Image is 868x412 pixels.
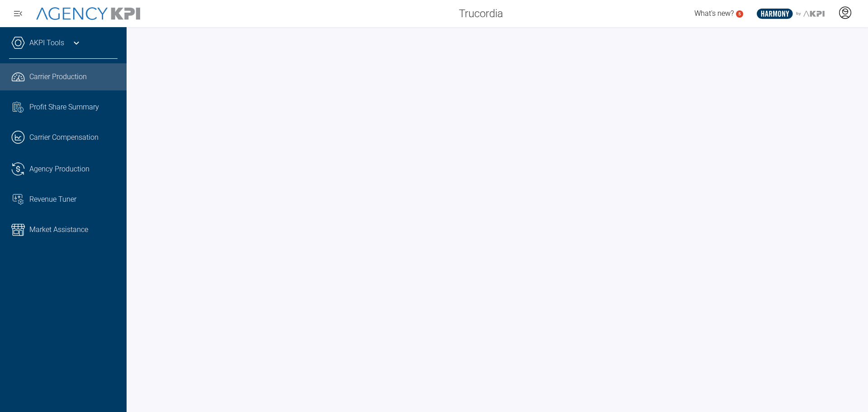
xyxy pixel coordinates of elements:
[459,5,503,22] span: Trucordia
[36,7,140,20] img: AgencyKPI
[736,10,743,18] a: 5
[29,164,90,175] span: Agency Production
[29,194,76,205] span: Revenue Tuner
[29,224,88,235] span: Market Assistance
[29,102,99,113] span: Profit Share Summary
[694,9,734,18] span: What's new?
[29,132,99,143] span: Carrier Compensation
[29,38,64,48] a: AKPI Tools
[738,11,741,16] text: 5
[29,71,87,82] span: Carrier Production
